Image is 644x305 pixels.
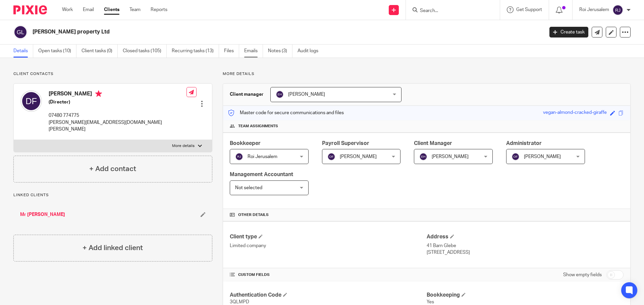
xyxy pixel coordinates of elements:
[248,154,277,159] span: Roi Jerusalem
[516,7,542,12] span: Get Support
[104,6,119,13] a: Clients
[49,90,186,99] h4: [PERSON_NAME]
[123,45,167,58] a: Closed tasks (105)
[230,242,427,249] p: Limited company
[230,91,264,98] h3: Client manager
[172,143,195,149] p: More details
[419,8,480,14] input: Search
[13,5,47,14] img: Pixie
[230,292,427,299] h4: Authentication Code
[228,109,344,116] p: Master code for secure communications and files
[543,109,607,117] div: vegan-almond-cracked-giraffe
[151,6,167,13] a: Reports
[427,300,434,304] span: Yes
[230,272,427,278] h4: CUSTOM FIELDS
[49,99,186,105] h5: (Director)
[13,193,212,198] p: Linked clients
[276,90,284,98] img: svg%3E
[612,5,623,15] img: svg%3E
[230,300,249,304] span: 3QLMPD
[83,243,143,253] h4: + Add linked client
[268,45,292,58] a: Notes (3)
[230,172,293,177] span: Management Accountant
[230,141,261,146] span: Bookkeeper
[20,90,42,112] img: svg%3E
[427,249,624,256] p: [STREET_ADDRESS]
[327,153,335,161] img: svg%3E
[230,233,427,240] h4: Client type
[506,141,542,146] span: Administrator
[427,233,624,240] h4: Address
[238,212,269,218] span: Other details
[62,6,73,13] a: Work
[95,90,102,97] i: Primary
[235,185,262,190] span: Not selected
[49,112,186,119] p: 07480 774775
[223,71,631,77] p: More details
[235,153,243,161] img: svg%3E
[432,154,469,159] span: [PERSON_NAME]
[13,25,28,39] img: svg%3E
[13,45,33,58] a: Details
[13,71,212,77] p: Client contacts
[288,92,325,97] span: [PERSON_NAME]
[427,292,624,299] h4: Bookkeeping
[549,27,588,37] a: Create task
[340,154,377,159] span: [PERSON_NAME]
[298,45,323,58] a: Audit logs
[224,45,239,58] a: Files
[38,45,76,58] a: Open tasks (10)
[322,141,369,146] span: Payroll Supervisor
[238,124,278,129] span: Team assignments
[172,45,219,58] a: Recurring tasks (13)
[512,153,520,161] img: svg%3E
[33,28,438,35] h2: [PERSON_NAME] property Ltd
[524,154,561,159] span: [PERSON_NAME]
[244,45,263,58] a: Emails
[49,119,186,133] p: [PERSON_NAME][EMAIL_ADDRESS][DOMAIN_NAME][PERSON_NAME]
[419,153,427,161] img: svg%3E
[89,164,136,174] h4: + Add contact
[427,242,624,249] p: 41 Barn Glebe
[579,6,609,13] p: Roi Jerusalem
[563,272,602,278] label: Show empty fields
[414,141,452,146] span: Client Manager
[83,6,94,13] a: Email
[82,45,118,58] a: Client tasks (0)
[20,211,65,218] a: Mr [PERSON_NAME]
[129,6,141,13] a: Team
